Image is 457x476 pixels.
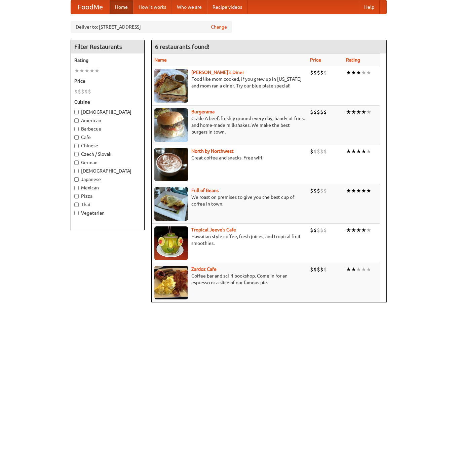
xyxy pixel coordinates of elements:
[191,70,244,75] a: [PERSON_NAME]'s Diner
[74,144,79,148] input: Chinese
[155,43,210,50] ng-pluralize: 6 restaurants found!
[94,67,100,74] li: ★
[366,108,371,116] li: ★
[313,148,317,155] li: $
[310,226,313,234] li: $
[74,201,141,208] label: Thai
[356,108,361,116] li: ★
[356,266,361,273] li: ★
[356,187,361,194] li: ★
[317,266,320,273] li: $
[361,69,366,76] li: ★
[310,187,313,194] li: $
[346,187,351,194] li: ★
[71,0,110,14] a: FoodMe
[74,160,79,165] input: German
[346,148,351,155] li: ★
[320,187,323,194] li: $
[313,187,317,194] li: $
[351,266,356,273] li: ★
[320,226,323,234] li: $
[74,152,79,156] input: Czech / Slovak
[74,211,79,215] input: Vegetarian
[79,67,84,74] li: ★
[74,88,78,95] li: $
[154,154,305,161] p: Great coffee and snacks. Free wifi.
[74,210,141,216] label: Vegetarian
[361,266,366,273] li: ★
[74,142,141,149] label: Chinese
[74,168,141,174] label: [DEMOGRAPHIC_DATA]
[317,148,320,155] li: $
[154,266,188,299] img: zardoz.jpg
[346,57,360,63] a: Rating
[361,226,366,234] li: ★
[310,57,321,63] a: Price
[313,108,317,116] li: $
[361,148,366,155] li: ★
[317,187,320,194] li: $
[89,67,94,74] li: ★
[351,187,356,194] li: ★
[320,69,323,76] li: $
[74,203,79,207] input: Thai
[320,108,323,116] li: $
[81,88,84,95] li: $
[74,135,79,140] input: Cafe
[356,69,361,76] li: ★
[154,226,188,260] img: jeeves.jpg
[323,69,327,76] li: $
[74,176,141,183] label: Japanese
[191,266,217,272] b: Zardoz Cafe
[313,226,317,234] li: $
[366,148,371,155] li: ★
[191,188,219,193] a: Full of Beans
[74,127,79,131] input: Barbecue
[154,148,188,181] img: north.jpg
[74,177,79,182] input: Japanese
[366,69,371,76] li: ★
[154,69,188,103] img: sallys.jpg
[154,115,305,135] p: Grade A beef, freshly ground every day, hand-cut fries, and home-made milkshakes. We make the bes...
[71,21,232,33] div: Deliver to: [STREET_ADDRESS]
[74,186,79,190] input: Mexican
[74,57,141,64] h5: Rating
[74,184,141,191] label: Mexican
[351,226,356,234] li: ★
[346,266,351,273] li: ★
[310,108,313,116] li: $
[78,88,81,95] li: $
[323,226,327,234] li: $
[317,69,320,76] li: $
[313,69,317,76] li: $
[74,117,141,124] label: American
[320,266,323,273] li: $
[74,193,141,199] label: Pizza
[74,159,141,166] label: German
[133,0,172,14] a: How it works
[346,69,351,76] li: ★
[366,226,371,234] li: ★
[356,148,361,155] li: ★
[88,88,91,95] li: $
[84,67,89,74] li: ★
[361,187,366,194] li: ★
[191,109,215,114] b: Burgerama
[361,108,366,116] li: ★
[74,118,79,123] input: American
[317,226,320,234] li: $
[84,88,88,95] li: $
[191,148,234,154] a: North by Northwest
[313,266,317,273] li: $
[346,226,351,234] li: ★
[74,67,79,74] li: ★
[356,226,361,234] li: ★
[317,108,320,116] li: $
[110,0,133,14] a: Home
[323,266,327,273] li: $
[366,266,371,273] li: ★
[74,78,141,84] h5: Price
